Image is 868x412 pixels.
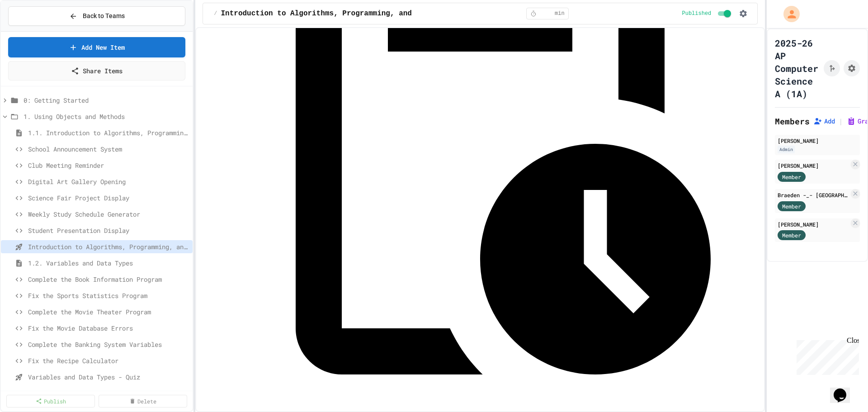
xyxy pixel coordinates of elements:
button: Assignment Settings [844,60,860,76]
span: Student Presentation Display [28,226,189,235]
span: Digital Art Gallery Opening [28,177,189,186]
span: 1.2. Variables and Data Types [28,258,189,268]
span: Fix the Recipe Calculator [28,356,189,365]
span: Member [782,173,801,181]
span: Published [682,10,711,17]
span: Back to Teams [83,11,125,21]
a: Add New Item [8,37,185,57]
h2: Members [775,115,810,128]
div: Braeden -_- [GEOGRAPHIC_DATA] [778,191,849,199]
div: [PERSON_NAME] [778,220,849,228]
span: Member [782,202,801,210]
span: / [214,10,217,17]
a: Publish [6,395,95,407]
iframe: chat widget [830,376,859,403]
div: My Account [774,4,802,24]
a: Delete [99,395,187,407]
span: 1.1. Introduction to Algorithms, Programming, and Compilers [28,128,189,137]
span: Fix the Movie Database Errors [28,323,189,333]
span: 0: Getting Started [24,95,189,105]
span: Science Fair Project Display [28,193,189,203]
span: Variables and Data Types - Quiz [28,372,189,382]
span: Fix the Sports Statistics Program [28,291,189,300]
span: Complete the Banking System Variables [28,340,189,349]
div: [PERSON_NAME] [778,137,857,145]
button: Back to Teams [8,6,185,26]
h1: 2025-26 AP Computer Science A (1A) [775,37,820,100]
span: min [555,10,565,17]
span: Member [782,231,801,239]
span: School Announcement System [28,144,189,154]
button: Add [813,117,835,126]
div: Chat with us now!Close [4,4,62,57]
span: Weekly Study Schedule Generator [28,209,189,219]
iframe: chat widget [793,336,859,375]
span: 1. Using Objects and Methods [24,112,189,121]
span: Introduction to Algorithms, Programming, and Compilers [221,8,455,19]
span: Club Meeting Reminder [28,161,189,170]
div: Admin [778,146,795,153]
span: Complete the Movie Theater Program [28,307,189,317]
a: Share Items [8,61,185,81]
button: Click to see fork details [824,60,840,76]
span: | [839,116,843,127]
span: Introduction to Algorithms, Programming, and Compilers [28,242,189,251]
span: Complete the Book Information Program [28,275,189,284]
div: [PERSON_NAME] [778,161,849,170]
